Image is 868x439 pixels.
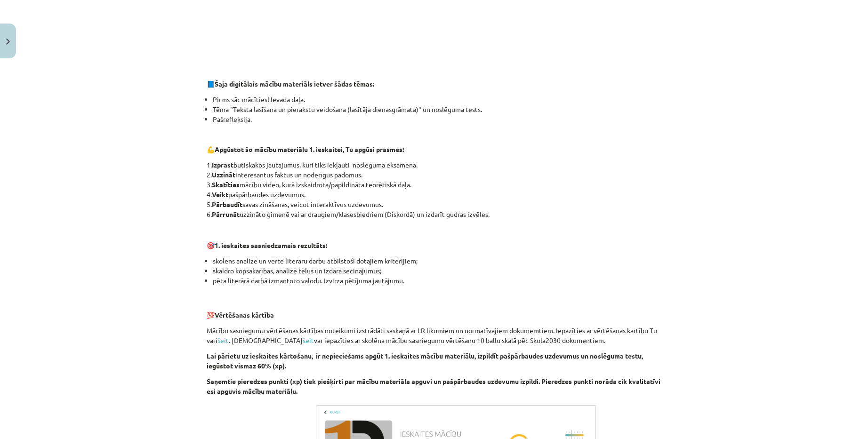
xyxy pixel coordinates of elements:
strong: Šaja digitālais mācību materiāls ietver šādas tēmas: [215,80,374,88]
b: Veikt [212,190,228,199]
p: 1. būtiskākos jautājumus, kuri tiks iekļauti noslēguma eksāmenā. 2. interesantus faktus un noderī... [207,160,661,219]
a: šeit [303,336,314,344]
b: Pārbaudīt [212,200,242,208]
li: skaidro kopsakarības, analizē tēlus un izdara secinājumus; [213,266,661,276]
li: Tēma "Teksta lasīšana un pierakstu veidošana (lasītāja dienasgrāmata)" un noslēguma tests. [213,104,661,114]
li: skolēns analizē un vērtē literāru darbu atbilstoši dotajiem kritērijiem; [213,256,661,266]
b: Skatīties [212,180,240,189]
b: Lai pārietu uz ieskaites kārtošanu, ir nepieciešams apgūt 1. ieskaites mācību materiālu, izpildīt... [207,351,643,370]
li: Pirms sāc mācīties! Ievada daļa. [213,95,661,104]
b: Vērtēšanas kārtība [215,311,274,319]
b: Saņemtie pieredzes punkti (xp) tiek piešķirti par mācību materiāla apguvi un pašpārbaudes uzdevum... [207,377,660,395]
p: 🎯 [207,240,661,250]
p: 💯 [207,300,661,320]
b: Apgūstot šo mācību materiālu 1. ieskaitei, Tu apgūsi prasmes: [215,145,404,153]
li: Pašrefleksija. [213,114,661,124]
li: pēta literārā darbā izmantoto valodu. Izvirza pētījuma jautājumu. [213,276,661,295]
b: Pārrunāt [212,210,240,218]
b: Izprast [212,160,233,169]
a: šeit [217,336,229,344]
b: Uzzināt [212,170,235,179]
p: 💪 [207,144,661,154]
p: Mācību sasniegumu vērtēšanas kārtības noteikumi izstrādāti saskaņā ar LR likumiem un normatīvajie... [207,326,661,345]
img: icon-close-lesson-0947bae3869378f0d4975bcd49f059093ad1ed9edebbc8119c70593378902aed.svg [6,39,10,45]
p: 📘 [207,79,661,89]
strong: 1. ieskaites sasniedzamais rezultāts: [215,241,327,249]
